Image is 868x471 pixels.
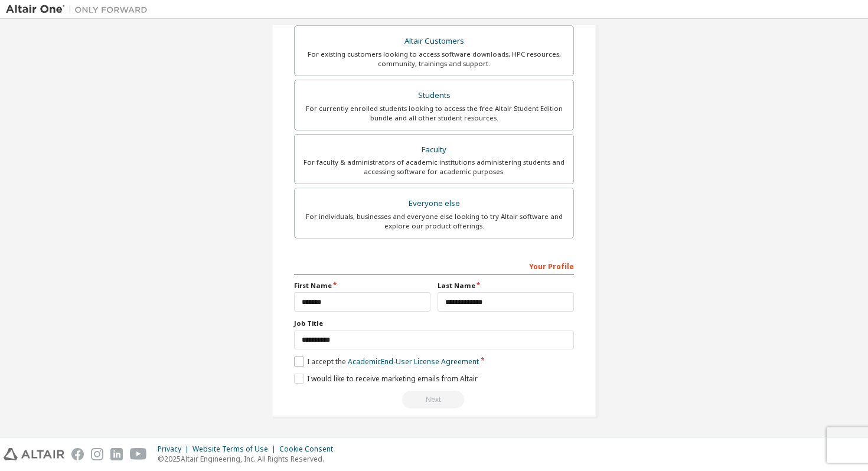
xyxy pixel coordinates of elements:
[192,444,279,454] div: Website Terms of Use
[294,356,479,367] label: I accept the
[279,444,340,454] div: Cookie Consent
[110,448,123,460] img: linkedin.svg
[302,212,566,231] div: For individuals, businesses and everyone else looking to try Altair software and explore our prod...
[158,454,340,464] p: © 2025 Altair Engineering, Inc. All Rights Reserved.
[438,281,574,290] label: Last Name
[302,104,566,123] div: For currently enrolled students looking to access the free Altair Student Edition bundle and all ...
[294,391,574,408] div: Read and acccept EULA to continue
[91,448,103,460] img: instagram.svg
[158,444,192,454] div: Privacy
[348,356,479,367] a: Academic End-User License Agreement
[302,33,566,50] div: Altair Customers
[4,448,64,460] img: altair_logo.svg
[294,374,478,384] label: I would like to receive marketing emails from Altair
[294,256,574,275] div: Your Profile
[302,195,566,212] div: Everyone else
[294,281,430,290] label: First Name
[302,142,566,158] div: Faculty
[302,158,566,176] div: For faculty & administrators of academic institutions administering students and accessing softwa...
[6,4,154,15] img: Altair One
[294,319,574,328] label: Job Title
[302,87,566,104] div: Students
[71,448,84,460] img: facebook.svg
[302,50,566,68] div: For existing customers looking to access software downloads, HPC resources, community, trainings ...
[130,448,147,460] img: youtube.svg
